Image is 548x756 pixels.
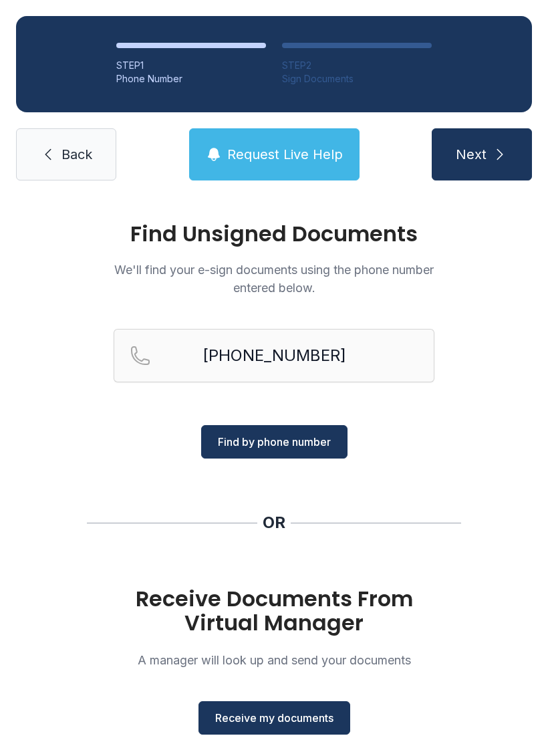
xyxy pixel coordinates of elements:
[456,145,487,164] span: Next
[114,587,434,635] h1: Receive Documents From Virtual Manager
[215,710,333,726] span: Receive my documents
[282,72,432,86] div: Sign Documents
[61,145,92,164] span: Back
[282,59,432,72] div: STEP 2
[114,261,434,297] p: We'll find your e-sign documents using the phone number entered below.
[114,651,434,669] p: A manager will look up and send your documents
[263,512,285,533] div: OR
[116,72,266,86] div: Phone Number
[114,329,434,382] input: Reservation phone number
[227,145,343,164] span: Request Live Help
[116,59,266,72] div: STEP 1
[114,223,434,245] h1: Find Unsigned Documents
[218,434,331,450] span: Find by phone number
